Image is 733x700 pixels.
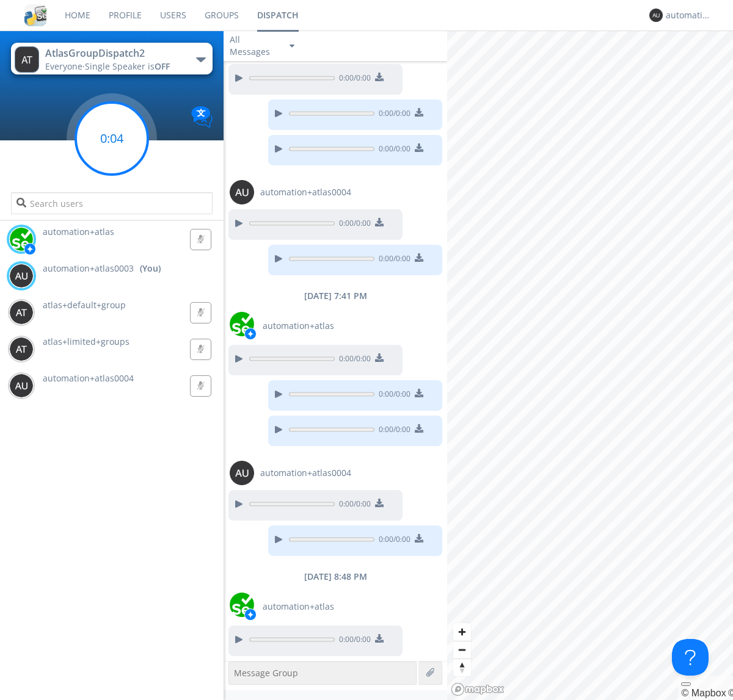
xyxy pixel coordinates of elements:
span: 0:00 / 0:00 [335,218,371,231]
div: Everyone · [45,60,183,73]
span: Reset bearing to north [453,659,471,676]
span: 0:00 / 0:00 [374,389,410,402]
img: 373638.png [230,180,254,204]
span: automation+atlas0004 [260,186,351,198]
img: 373638.png [649,9,663,22]
span: 0:00 / 0:00 [374,534,410,547]
img: download media button [375,499,384,507]
a: Mapbox logo [451,682,505,696]
button: Toggle attribution [681,682,691,686]
span: atlas+limited+groups [43,336,129,347]
img: download media button [415,143,423,152]
img: 373638.png [9,337,34,361]
span: OFF [155,60,170,72]
span: Single Speaker is [85,60,170,72]
img: download media button [415,389,423,397]
div: AtlasGroupDispatch2 [45,46,183,60]
span: 0:00 / 0:00 [374,253,410,267]
span: 0:00 / 0:00 [335,353,371,367]
span: automation+atlas0004 [43,372,134,384]
span: automation+atlas [263,320,334,332]
img: download media button [415,108,423,117]
a: Mapbox [681,688,726,698]
img: 373638.png [9,373,34,398]
img: Translation enabled [191,106,213,128]
img: caret-down-sm.svg [290,45,294,48]
img: 373638.png [230,461,254,485]
button: Reset bearing to north [453,659,471,676]
button: Zoom out [453,641,471,659]
img: 373638.png [9,264,34,288]
img: download media button [415,424,423,433]
span: 0:00 / 0:00 [335,73,371,86]
div: All Messages [230,34,279,58]
img: download media button [415,253,423,262]
span: atlas+default+group [43,299,126,311]
img: download media button [415,534,423,543]
span: 0:00 / 0:00 [374,143,410,157]
span: automation+atlas [263,601,334,613]
button: Zoom in [453,623,471,641]
img: download media button [375,634,384,643]
img: download media button [375,218,384,226]
div: [DATE] 8:48 PM [224,571,447,583]
span: 0:00 / 0:00 [374,424,410,438]
span: automation+atlas [43,226,114,237]
div: (You) [140,262,161,275]
iframe: Toggle Customer Support [672,639,709,676]
span: 0:00 / 0:00 [335,499,371,512]
span: automation+atlas0004 [260,467,351,479]
img: 373638.png [15,46,39,73]
img: 373638.png [9,300,34,325]
button: AtlasGroupDispatch2Everyone·Single Speaker isOFF [11,43,212,74]
img: cddb5a64eb264b2086981ab96f4c1ba7 [24,4,46,26]
span: Zoom out [453,641,471,659]
img: d2d01cd9b4174d08988066c6d424eccd [230,593,254,617]
input: Search users [11,192,212,214]
div: [DATE] 7:41 PM [224,290,447,302]
img: d2d01cd9b4174d08988066c6d424eccd [230,312,254,336]
img: d2d01cd9b4174d08988066c6d424eccd [9,227,34,251]
span: 0:00 / 0:00 [335,634,371,648]
img: download media button [375,353,384,362]
span: 0:00 / 0:00 [374,108,410,121]
div: automation+atlas0003 [666,9,712,21]
img: download media button [375,73,384,81]
span: automation+atlas0003 [43,262,134,275]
